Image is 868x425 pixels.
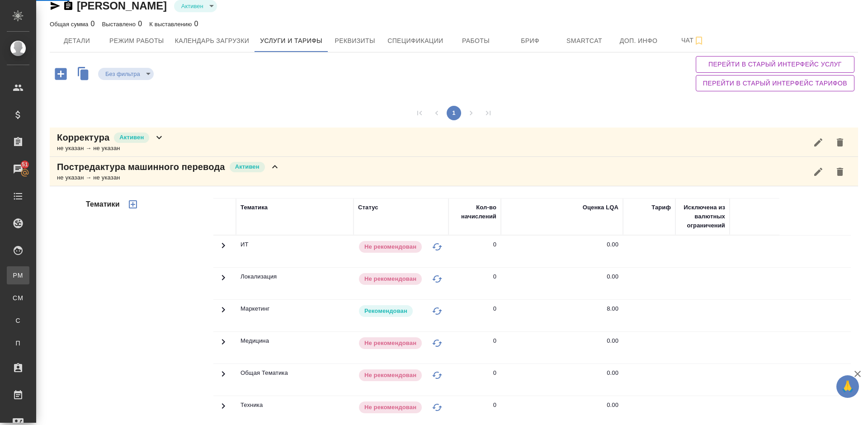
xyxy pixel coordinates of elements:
[16,160,33,169] span: 51
[236,332,354,364] td: Медицина
[119,133,144,142] p: Активен
[501,364,623,396] td: 0.00
[454,35,498,47] span: Работы
[493,368,496,378] div: 0
[829,161,851,183] button: Удалить услугу
[218,374,229,381] span: Toggle Row Expanded
[493,401,496,410] div: 0
[453,203,496,221] div: Кол-во начислений
[493,336,496,345] div: 0
[7,266,29,284] a: PM
[218,278,229,284] span: Toggle Row Expanded
[109,35,164,47] span: Режим работы
[671,35,715,46] span: Чат
[563,35,606,47] span: Smartcat
[509,35,552,47] span: Бриф
[364,274,416,283] p: Не рекомендован
[430,272,444,286] button: Изменить статус на "В черном списке"
[693,35,704,46] svg: Подписаться
[364,307,407,316] p: Рекомендован
[218,246,229,252] span: Toggle Row Expanded
[11,339,25,348] span: П
[175,35,250,47] span: Календарь загрузки
[179,2,206,10] button: Активен
[696,75,854,92] button: Перейти в старый интерфейс тарифов
[98,68,154,80] div: Активен
[48,65,73,83] button: Добавить услугу
[2,158,34,180] a: 51
[430,401,444,414] button: Изменить статус на "В черном списке"
[73,65,98,85] button: Скопировать услуги другого исполнителя
[241,203,268,212] div: Тематика
[235,162,259,171] p: Активен
[807,132,829,153] button: Редактировать услугу
[11,271,25,280] span: PM
[501,300,623,331] td: 8.00
[358,203,378,212] div: Статус
[236,236,354,267] td: ИТ
[430,304,444,318] button: Изменить статус на "В черном списке"
[501,332,623,364] td: 0.00
[149,19,198,29] div: 0
[703,78,847,89] span: Перейти в старый интерфейс тарифов
[102,19,142,29] div: 0
[493,272,496,281] div: 0
[236,268,354,299] td: Локализация
[333,35,377,47] span: Реквизиты
[696,56,854,73] button: Перейти в старый интерфейс услуг
[11,316,25,325] span: С
[63,0,74,11] button: Скопировать ссылку
[807,161,829,183] button: Редактировать услугу
[122,194,144,215] button: Добавить тематику
[430,240,444,254] button: Изменить статус на "В черном списке"
[236,300,354,331] td: Маркетинг
[218,310,229,316] span: Toggle Row Expanded
[50,0,61,11] button: Скопировать ссылку для ЯМессенджера
[651,203,671,212] div: Тариф
[430,336,444,350] button: Изменить статус на "В черном списке"
[430,368,444,382] button: Изменить статус на "В черном списке"
[260,35,322,47] span: Услуги и тарифы
[7,334,29,352] a: П
[501,236,623,267] td: 0.00
[364,339,416,348] p: Не рекомендован
[836,375,859,398] button: 🙏
[218,342,229,349] span: Toggle Row Expanded
[55,35,99,47] span: Детали
[364,242,416,251] p: Не рекомендован
[103,70,143,78] button: Без фильтра
[364,371,416,380] p: Не рекомендован
[50,157,858,186] div: Постредактура машинного переводаАктивенне указан → не указан
[493,240,496,249] div: 0
[50,127,858,157] div: КорректураАктивенне указан → не указан
[617,35,660,47] span: Доп. инфо
[501,268,623,299] td: 0.00
[50,21,90,28] p: Общая сумма
[57,161,225,173] p: Постредактура машинного перевода
[387,35,443,47] span: Спецификации
[7,312,29,330] a: С
[236,364,354,396] td: Общая Тематика
[703,59,847,70] span: Перейти в старый интерфейс услуг
[364,403,416,412] p: Не рекомендован
[57,144,165,153] div: не указан → не указан
[11,293,25,302] span: CM
[583,203,618,212] div: Оценка LQA
[102,21,138,28] p: Выставлено
[829,132,851,153] button: Удалить услугу
[493,304,496,313] div: 0
[840,377,855,396] span: 🙏
[7,289,29,307] a: CM
[218,406,229,413] span: Toggle Row Expanded
[411,106,497,120] nav: pagination navigation
[86,199,120,210] h4: Тематики
[57,173,280,182] div: не указан → не указан
[57,131,109,144] p: Корректура
[680,203,725,230] div: Исключена из валютных ограничений
[149,21,194,28] p: К выставлению
[50,19,95,29] div: 0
